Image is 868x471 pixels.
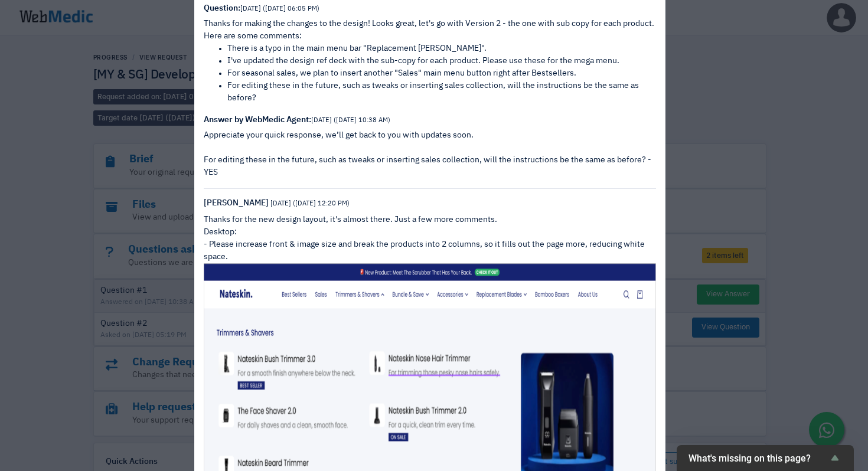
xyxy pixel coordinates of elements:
small: [DATE] ([DATE] 06:05 PM) [240,5,319,12]
div: Thanks for making the changes to the design! Looks great, let's go with Version 2 - the one with ... [204,18,656,42]
p: Appreciate your quick response, we’ll get back to you with updates soon. For editing these in the... [204,129,656,179]
strong: Answer by WebMedic Agent: [204,116,390,124]
li: For seasonal sales, we plan to insert another "Sales" main menu button right after Bestsellers. [227,67,656,80]
span: [PERSON_NAME] [204,199,269,207]
span: What's missing on this page? [688,453,828,464]
li: I've updated the design ref deck with the sub-copy for each product. Please use these for the meg... [227,55,656,67]
button: Show survey - What's missing on this page? [688,451,842,465]
strong: Question: [204,4,319,12]
small: [DATE] ([DATE] 10:38 AM) [311,117,390,123]
li: For editing these in the future, such as tweaks or inserting sales collection, will the instructi... [227,80,656,104]
small: [DATE] ([DATE] 12:20 PM) [270,200,350,207]
li: There is a typo in the main menu bar "Replacement [PERSON_NAME]". [227,42,656,55]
